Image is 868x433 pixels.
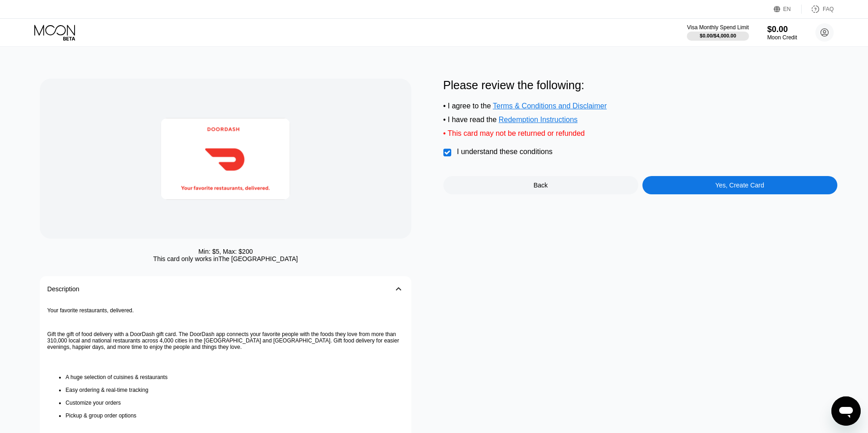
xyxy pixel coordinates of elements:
[767,34,797,41] div: Moon Credit
[198,248,253,255] div: Min: $ 5 , Max: $ 200
[774,5,802,14] div: EN
[831,396,861,426] iframe: Button to launch messaging window
[153,255,298,262] div: This card only works in The [GEOGRAPHIC_DATA]
[65,400,404,406] li: Customize your orders
[443,102,837,110] div: • I agree to the
[443,116,837,124] div: • I have read the
[802,5,834,14] div: FAQ
[457,148,553,156] div: I understand these conditions
[65,412,404,419] li: Pickup & group order options
[715,182,764,189] div: Yes, Create Card
[687,24,749,41] div: Visa Monthly Spend Limit$0.00/$4,000.00
[823,6,834,12] div: FAQ
[65,387,404,393] li: Easy ordering & real-time tracking
[393,283,404,294] div: 󰅀
[443,148,453,157] div: 
[443,79,837,92] div: Please review the following:
[534,182,548,189] div: Back
[499,116,578,123] span: Redemption Instructions
[47,285,79,293] div: Description
[443,176,638,194] div: Back
[65,374,404,380] li: A huge selection of cuisines & restaurants
[767,25,797,34] div: $0.00
[47,331,404,350] p: Gift the gift of food delivery with a DoorDash gift card. The DoorDash app connects your favorite...
[783,6,791,12] div: EN
[443,129,837,138] div: • This card may not be returned or refunded
[767,25,797,41] div: $0.00Moon Credit
[687,24,749,31] div: Visa Monthly Spend Limit
[700,33,736,38] div: $0.00 / $4,000.00
[642,176,837,194] div: Yes, Create Card
[47,307,404,314] p: Your favorite restaurants, delivered.
[493,102,607,110] span: Terms & Conditions and Disclaimer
